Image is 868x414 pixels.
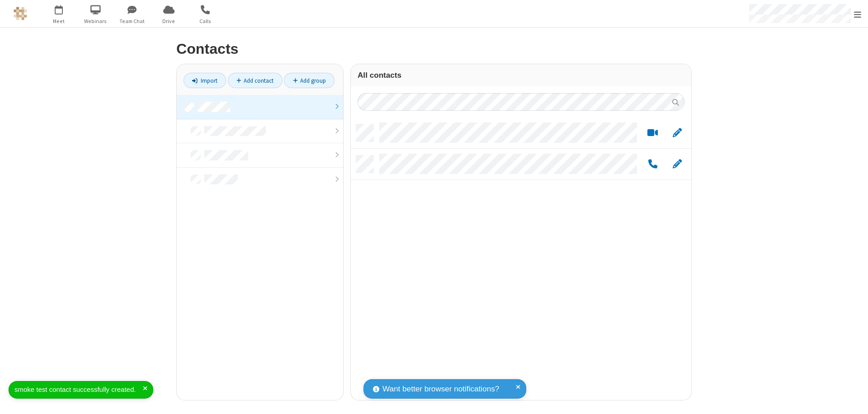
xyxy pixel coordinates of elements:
span: Drive [152,17,186,25]
span: Webinars [79,17,113,25]
a: Add group [284,73,335,88]
div: smoke test contact successfully created. [14,385,143,395]
a: Import [184,73,226,88]
span: Team Chat [115,17,149,25]
button: Edit [668,159,686,170]
a: Add contact [228,73,283,88]
iframe: Chat [845,390,861,408]
img: QA Selenium DO NOT DELETE OR CHANGE [14,7,27,20]
span: Meet [42,17,76,25]
span: Want better browser notifications? [382,383,499,395]
button: Call by phone [644,159,661,170]
h3: All contacts [358,71,684,80]
h2: Contacts [176,41,692,57]
span: Calls [189,17,222,25]
button: Edit [668,127,686,139]
button: Start a video meeting [644,127,661,139]
div: grid [351,118,691,400]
